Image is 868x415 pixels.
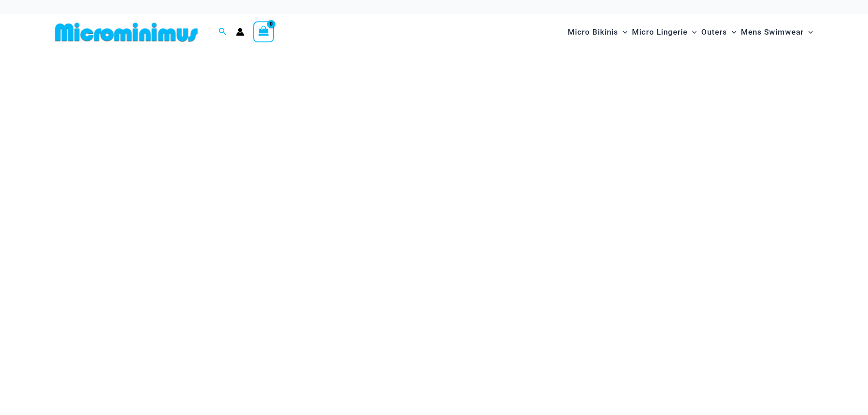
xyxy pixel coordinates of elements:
a: Search icon link [219,26,227,38]
span: Outers [701,20,727,44]
a: Account icon link [236,28,244,36]
span: Menu Toggle [727,20,736,44]
a: Micro LingerieMenu ToggleMenu Toggle [630,18,699,46]
span: Micro Lingerie [632,20,688,44]
span: Micro Bikinis [568,20,618,44]
a: OutersMenu ToggleMenu Toggle [699,18,739,46]
a: Mens SwimwearMenu ToggleMenu Toggle [739,18,815,46]
a: View Shopping Cart, empty [253,21,274,42]
span: Menu Toggle [618,20,627,44]
span: Menu Toggle [688,20,697,44]
a: Micro BikinisMenu ToggleMenu Toggle [565,18,630,46]
span: Menu Toggle [804,20,813,44]
img: MM SHOP LOGO FLAT [51,22,201,42]
span: Mens Swimwear [741,20,804,44]
nav: Site Navigation [564,17,817,47]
